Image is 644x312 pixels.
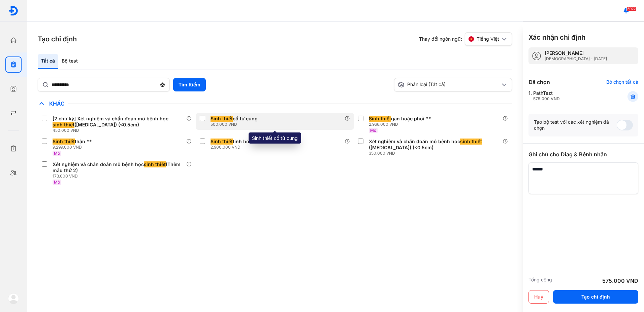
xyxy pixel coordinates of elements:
div: Bộ test [58,54,81,69]
div: 575.000 VND [533,96,560,102]
span: Tiếng Việt [477,36,499,42]
div: 500.000 VND [211,122,260,127]
div: Ghi chú cho Diag & Bệnh nhân [528,150,638,158]
img: logo [8,293,19,304]
span: Mô [54,180,60,185]
div: 2.900.000 VND [211,145,258,150]
div: Xét nghiệm và chẩn đoán mô bệnh học (Thêm mẫu thứ 2) [53,161,184,173]
div: Xét nghiệm và chẩn đoán mô bệnh học ([MEDICAL_DATA]) (<0.5cm) [369,139,500,151]
button: Tìm Kiếm [173,78,206,91]
button: Tạo chỉ định [553,290,638,304]
div: Tất cả [38,54,58,69]
span: Mô [54,151,60,156]
div: cổ tử cung [211,116,258,122]
div: gan hoặc phổi ** [369,116,431,122]
div: 173.000 VND [53,173,186,179]
span: sinh thiết [144,161,166,167]
div: 450.000 VND [53,128,186,133]
span: Sinh thiết [211,139,233,145]
div: 2.966.000 VND [369,122,434,127]
div: Tạo bộ test với các xét nghiệm đã chọn [534,119,617,131]
div: 9.299.000 VND [53,145,95,150]
div: [2 chữ ký] Xét nghiệm và chẩn đoán mô bệnh học ([MEDICAL_DATA]) (<0.5cm) [53,116,184,128]
div: 350.000 VND [369,151,503,156]
span: sinh thiết [460,139,482,145]
div: Tổng cộng [528,277,552,285]
div: [PERSON_NAME] [545,50,607,56]
span: Sinh thiết [53,139,75,145]
div: PathTezt [533,90,560,102]
h3: Tạo chỉ định [38,34,77,44]
span: sinh thiết [53,122,74,128]
span: Khác [46,100,68,107]
img: logo [8,6,19,16]
div: tinh hoàn [211,139,255,145]
span: Sinh thiết [211,116,233,122]
div: Đã chọn [528,78,550,86]
h3: Xác nhận chỉ định [528,33,585,42]
div: 1. [528,90,611,102]
div: Thay đổi ngôn ngữ: [419,32,512,46]
div: 575.000 VND [602,277,638,285]
span: Sinh thiết [369,116,391,122]
span: Mô [370,128,376,133]
button: Huỷ [528,290,549,304]
div: Phân loại (Tất cả) [398,81,500,88]
div: Bỏ chọn tất cả [606,79,638,85]
div: [DEMOGRAPHIC_DATA] - [DATE] [545,56,607,62]
span: 5022 [626,6,637,11]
